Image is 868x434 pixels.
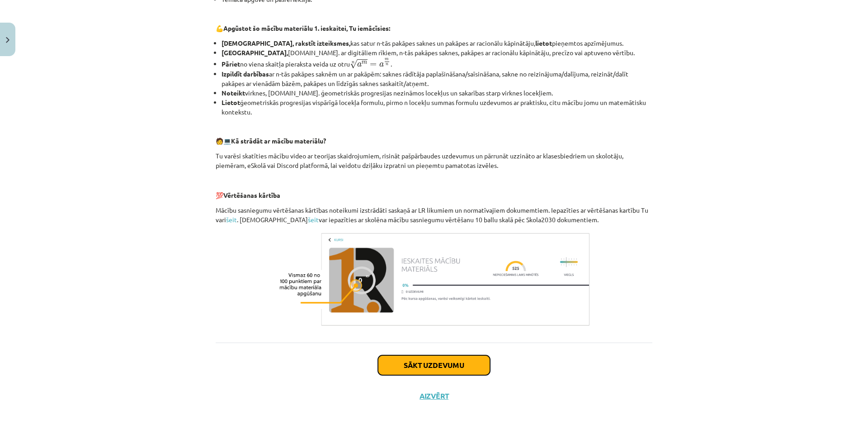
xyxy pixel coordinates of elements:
[535,39,552,47] b: lietot
[222,60,240,68] b: Pāriet
[222,48,288,57] b: [GEOGRAPHIC_DATA],
[216,136,652,146] p: 🧑 💻
[222,48,652,57] li: [DOMAIN_NAME]. ar digitāliem rīkiem, n-tās pakāpes saknes, pakāpes ar racionālu kāpinātāju, precī...
[216,24,652,33] p: 💪
[370,63,377,67] span: =
[385,58,389,61] span: m
[378,355,490,375] button: Sākt uzdevumu
[308,215,319,224] a: šeit
[357,62,362,67] span: a
[362,61,367,64] span: m
[226,215,237,224] a: šeit
[222,70,269,78] b: Izpildīt darbības
[231,137,326,145] b: Kā strādāt ar mācību materiālu?
[386,63,388,66] span: n
[222,89,245,97] b: Noteikt
[379,62,384,67] span: a
[222,88,652,98] li: virknes, [DOMAIN_NAME]. ģeometriskās progresijas nezināmos locekļus un sakarības starp virknes lo...
[216,151,652,170] p: Tu varēsi skatīties mācību video ar teorijas skaidrojumiem, risināt pašpārbaudes uzdevumus un pār...
[222,57,652,69] li: no viena skaitļa pieraksta veida uz otru .
[223,24,390,32] b: Apgūstot šo mācību materiālu 1. ieskaitei, Tu iemācīsies:
[222,98,652,117] li: ģeometriskās progresijas vispārīgā locekļa formulu, pirmo n locekļu summas formulu uzdevumos ar p...
[216,205,652,224] p: Mācību sasniegumu vērtēšanas kārtības noteikumi izstrādāti saskaņā ar LR likumiem un normatīvajie...
[222,98,240,106] b: Lietot
[417,391,451,401] button: Aizvērt
[222,38,652,48] li: kas satur n-tās pakāpes saknes un pakāpes ar racionālu kāpinātāju, pieņemtos apzīmējumus.
[222,39,350,47] b: [DEMOGRAPHIC_DATA], rakstīt izteiksmes,
[223,191,280,199] b: Vērtēšanas kārtība
[222,69,652,88] li: ar n-tās pakāpes saknēm un ar pakāpēm: saknes rādītāja paplašināšana/saīsināšana, sakne no reizin...
[6,37,9,43] img: icon-close-lesson-0947bae3869378f0d4975bcd49f059093ad1ed9edebbc8119c70593378902aed.svg
[216,191,652,200] p: 💯
[350,59,357,69] span: √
